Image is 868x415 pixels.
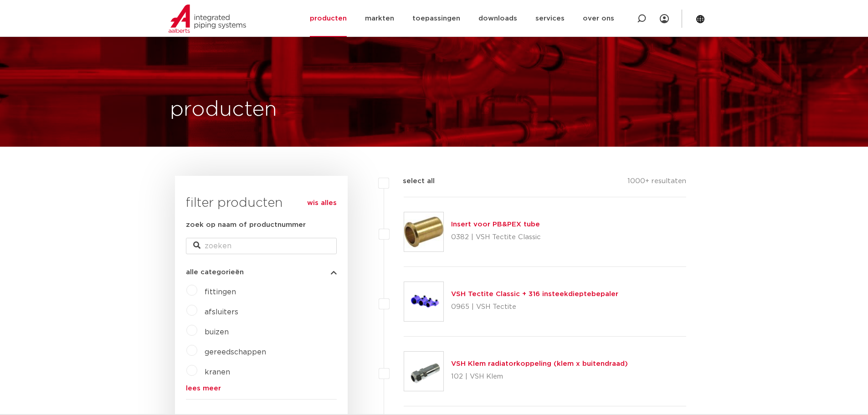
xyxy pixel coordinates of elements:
img: Thumbnail for VSH Tectite Classic + 316 insteekdieptebepaler [404,282,443,321]
h3: filter producten [186,194,337,212]
label: select all [389,176,435,187]
label: zoek op naam of productnummer [186,220,306,231]
a: buizen [205,328,229,336]
p: 102 | VSH Klem [451,369,628,384]
p: 0965 | VSH Tectite [451,300,618,314]
span: alle categorieën [186,269,244,276]
a: VSH Klem radiatorkoppeling (klem x buitendraad) [451,360,628,367]
input: zoeken [186,238,337,254]
a: gereedschappen [205,348,266,356]
p: 0382 | VSH Tectite Classic [451,230,541,245]
a: lees meer [186,385,337,392]
a: wis alles [307,198,337,209]
img: Thumbnail for Insert voor PB&PEX tube [404,212,443,251]
a: kranen [205,369,230,376]
a: Insert voor PB&PEX tube [451,221,540,228]
img: Thumbnail for VSH Klem radiatorkoppeling (klem x buitendraad) [404,352,443,391]
a: afsluiters [205,308,238,316]
a: VSH Tectite Classic + 316 insteekdieptebepaler [451,291,618,297]
a: fittingen [205,288,236,296]
p: 1000+ resultaten [627,176,686,190]
h1: producten [170,95,277,124]
button: alle categorieën [186,269,337,276]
